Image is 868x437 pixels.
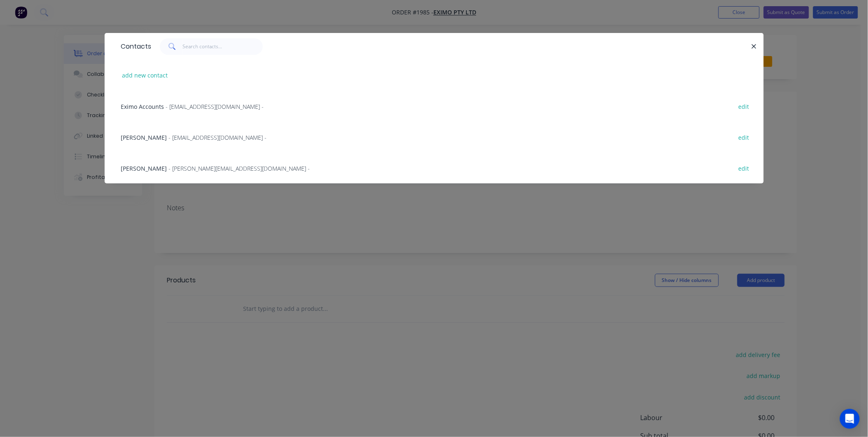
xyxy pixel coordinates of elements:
span: Eximo Accounts [121,103,164,110]
button: edit [735,101,754,112]
span: [PERSON_NAME] [121,164,167,172]
div: Open Intercom Messenger [840,409,860,429]
button: edit [735,162,754,174]
button: add new contact [118,70,172,81]
span: - [EMAIL_ADDRESS][DOMAIN_NAME] - [166,103,264,110]
div: Contacts [117,33,152,60]
span: [PERSON_NAME] [121,134,167,141]
input: Search contacts... [182,38,263,55]
span: - [PERSON_NAME][EMAIL_ADDRESS][DOMAIN_NAME] - [169,164,310,172]
button: edit [735,132,754,143]
span: - [EMAIL_ADDRESS][DOMAIN_NAME] - [169,134,267,141]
